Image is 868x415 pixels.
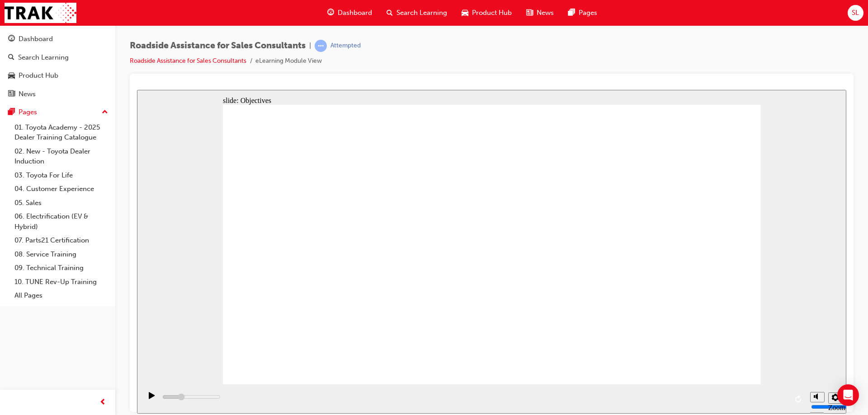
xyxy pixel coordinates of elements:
[255,56,322,66] li: eLearning Module View
[379,4,454,22] a: search-iconSearch Learning
[18,52,69,63] div: Search Learning
[11,121,112,145] a: 01. Toyota Academy - 2025 Dealer Training Catalogue
[11,210,112,233] a: 06. Electrification (EV & Hybrid)
[130,57,246,65] a: Roadside Assistance for Sales Consultants
[387,7,393,19] span: search-icon
[4,29,112,104] button: DashboardSearch LearningProduct HubNews
[4,104,112,121] button: Pages
[4,86,112,103] a: News
[11,247,112,261] a: 08. Service Training
[8,54,14,62] span: search-icon
[315,40,327,52] span: learningRecordVerb_ATTEMPT-icon
[655,303,669,316] button: replay
[837,384,859,406] div: Open Intercom Messenger
[11,261,112,275] a: 09. Technical Training
[526,7,533,19] span: news-icon
[19,89,36,99] div: News
[19,107,37,117] div: Pages
[11,182,112,196] a: 04. Customer Experience
[4,67,112,84] a: Product Hub
[320,4,379,22] a: guage-iconDashboard
[11,275,112,289] a: 10. TUNE Rev-Up Training
[11,289,112,303] a: All Pages
[396,8,447,18] span: Search Learning
[462,7,468,19] span: car-icon
[848,5,863,21] button: SL
[5,3,76,23] img: Trak
[11,145,112,168] a: 02. New - Toyota Dealer Induction
[5,294,669,324] div: playback controls
[4,49,112,66] a: Search Learning
[102,107,108,118] span: up-icon
[691,314,708,338] label: Zoom to fit
[338,8,372,18] span: Dashboard
[8,72,15,80] span: car-icon
[561,4,604,22] a: pages-iconPages
[309,41,311,51] span: |
[8,108,15,117] span: pages-icon
[669,294,705,324] div: misc controls
[519,4,561,22] a: news-iconNews
[454,4,519,22] a: car-iconProduct Hub
[11,168,112,182] a: 03. Toyota For Life
[8,90,15,98] span: news-icon
[5,302,20,317] button: play
[11,196,112,210] a: 05. Sales
[25,303,84,311] input: slide progress
[537,8,554,18] span: News
[4,31,112,47] a: Dashboard
[130,41,306,51] span: Roadside Assistance for Sales Consultants
[19,34,53,44] div: Dashboard
[11,233,112,247] a: 07. Parts21 Certification
[99,397,106,408] span: prev-icon
[8,35,15,43] span: guage-icon
[674,313,732,321] input: volume
[330,42,361,50] div: Attempted
[472,8,512,18] span: Product Hub
[673,302,688,312] button: Mute (Ctrl+Alt+M)
[19,70,58,81] div: Product Hub
[327,7,334,19] span: guage-icon
[852,8,859,18] span: SL
[691,303,706,314] button: Settings
[579,8,597,18] span: Pages
[568,7,575,19] span: pages-icon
